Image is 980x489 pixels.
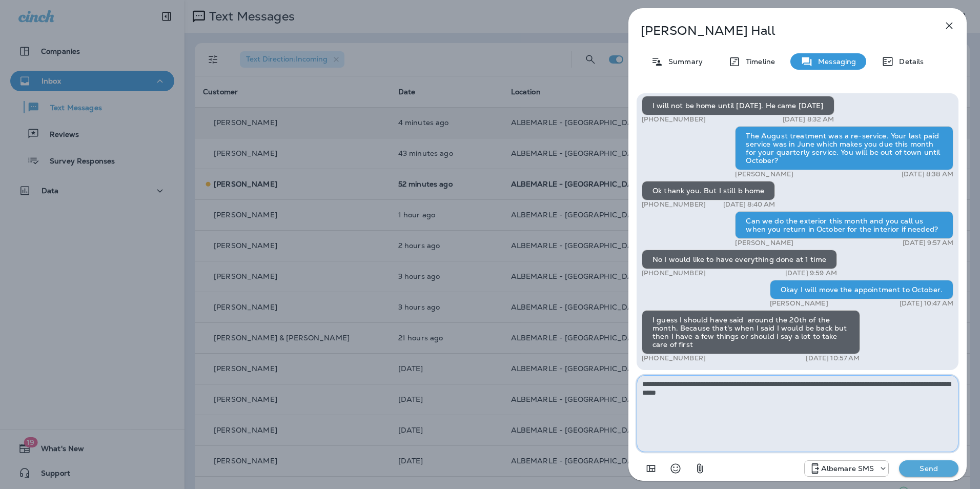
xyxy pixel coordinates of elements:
[642,354,706,362] p: [PHONE_NUMBER]
[735,211,953,239] div: Can we do the exterior this month and you call us when you return in October for the interior if ...
[770,299,828,308] p: [PERSON_NAME]
[663,57,703,66] p: Summary
[894,57,924,66] p: Details
[806,354,860,362] p: [DATE] 10:57 AM
[641,24,921,38] p: [PERSON_NAME] Hall
[770,280,953,299] div: Okay I will move the appointment to October.
[903,239,953,247] p: [DATE] 9:57 AM
[641,458,661,479] button: Add in a premade template
[900,299,953,308] p: [DATE] 10:47 AM
[642,310,860,354] div: I guess I should have said around the 20th of the month. Because that's when I said I would be ba...
[642,269,706,277] p: [PHONE_NUMBER]
[813,57,856,66] p: Messaging
[642,115,706,124] p: [PHONE_NUMBER]
[902,170,953,178] p: [DATE] 8:38 AM
[642,181,775,200] div: Ok thank you. But I still b home
[821,464,874,473] p: Albemare SMS
[665,458,686,479] button: Select an emoji
[723,200,775,209] p: [DATE] 8:40 AM
[642,250,837,269] div: No I would like to have everything done at 1 time
[735,239,793,247] p: [PERSON_NAME]
[741,57,775,66] p: Timeline
[642,96,834,115] div: I will not be home until [DATE]. He came [DATE]
[805,462,889,475] div: +1 (252) 600-3555
[735,170,793,178] p: [PERSON_NAME]
[783,115,834,124] p: [DATE] 8:32 AM
[785,269,837,277] p: [DATE] 9:59 AM
[735,126,953,170] div: The August treatment was a re-service. Your last paid service was in June which makes you due thi...
[899,460,958,477] button: Send
[642,200,706,209] p: [PHONE_NUMBER]
[907,464,950,473] p: Send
